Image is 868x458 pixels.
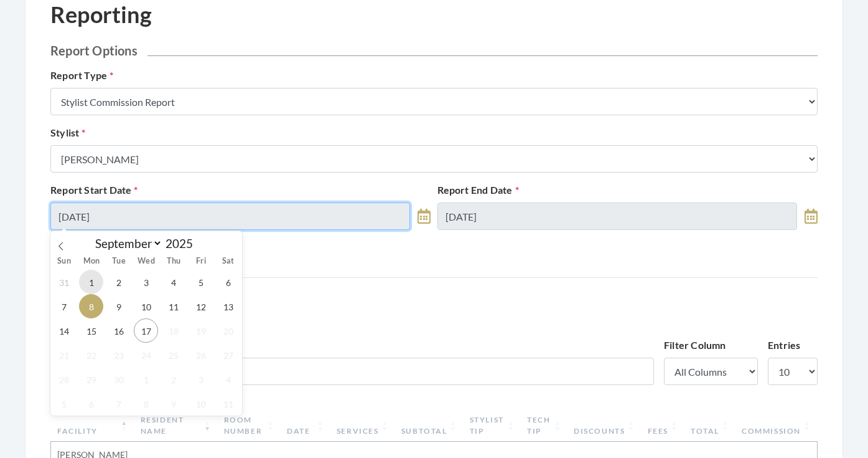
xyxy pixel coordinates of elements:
[464,409,521,442] th: Stylist Tip: activate to sort column ascending
[106,270,131,294] span: September 2, 2025
[215,257,242,265] span: Sat
[134,270,158,294] span: September 3, 2025
[134,294,158,318] span: September 10, 2025
[134,409,218,442] th: Resident Name: activate to sort column ascending
[106,367,131,391] span: September 30, 2025
[189,294,213,318] span: September 12, 2025
[52,294,76,318] span: September 7, 2025
[106,391,131,416] span: October 7, 2025
[216,343,240,367] span: September 27, 2025
[50,125,86,140] label: Stylist
[281,409,330,442] th: Date: activate to sort column ascending
[521,409,567,442] th: Tech Tip: activate to sort column ascending
[189,270,213,294] span: September 5, 2025
[50,257,78,265] span: Sun
[162,236,203,250] input: Year
[768,338,800,353] label: Entries
[78,257,105,265] span: Mon
[79,391,103,416] span: October 6, 2025
[106,318,131,343] span: September 16, 2025
[106,294,131,318] span: September 9, 2025
[105,257,133,265] span: Tue
[189,343,213,367] span: September 26, 2025
[134,391,158,416] span: October 8, 2025
[161,367,185,391] span: October 2, 2025
[161,270,185,294] span: September 4, 2025
[567,409,641,442] th: Discounts: activate to sort column ascending
[79,294,103,318] span: September 8, 2025
[684,409,735,442] th: Total: activate to sort column ascending
[161,391,185,416] span: October 9, 2025
[133,257,160,265] span: Wed
[89,236,162,251] select: Month
[160,257,187,265] span: Thu
[50,311,818,323] span: Stylist: [PERSON_NAME]
[189,391,213,416] span: October 10, 2025
[664,338,726,353] label: Filter Column
[418,203,431,230] a: toggle
[805,203,818,230] a: toggle
[216,294,240,318] span: September 13, 2025
[106,343,131,367] span: September 23, 2025
[161,318,185,343] span: September 18, 2025
[50,68,113,83] label: Report Type
[79,318,103,343] span: September 15, 2025
[330,409,395,442] th: Services: activate to sort column ascending
[52,343,76,367] span: September 21, 2025
[218,409,281,442] th: Room Number: activate to sort column ascending
[52,367,76,391] span: September 28, 2025
[187,257,215,265] span: Fri
[51,409,134,442] th: Facility: activate to sort column descending
[216,391,240,416] span: October 11, 2025
[50,293,818,323] h3: Stylist Commission Report
[79,367,103,391] span: September 29, 2025
[189,367,213,391] span: October 3, 2025
[189,318,213,343] span: September 19, 2025
[437,183,519,198] label: Report End Date
[79,343,103,367] span: September 22, 2025
[50,183,138,198] label: Report Start Date
[161,343,185,367] span: September 25, 2025
[52,270,76,294] span: August 31, 2025
[134,318,158,343] span: September 17, 2025
[216,270,240,294] span: September 6, 2025
[735,409,817,442] th: Commission: activate to sort column ascending
[134,343,158,367] span: September 24, 2025
[216,367,240,391] span: October 4, 2025
[642,409,684,442] th: Fees: activate to sort column ascending
[50,1,152,28] h1: Reporting
[161,294,185,318] span: September 11, 2025
[395,409,464,442] th: Subtotal: activate to sort column ascending
[50,358,654,385] input: Filter...
[52,318,76,343] span: September 14, 2025
[437,203,797,230] input: Select Date
[216,318,240,343] span: September 20, 2025
[52,391,76,416] span: October 5, 2025
[79,270,103,294] span: September 1, 2025
[50,203,410,230] input: Select Date
[50,43,818,58] h2: Report Options
[134,367,158,391] span: October 1, 2025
